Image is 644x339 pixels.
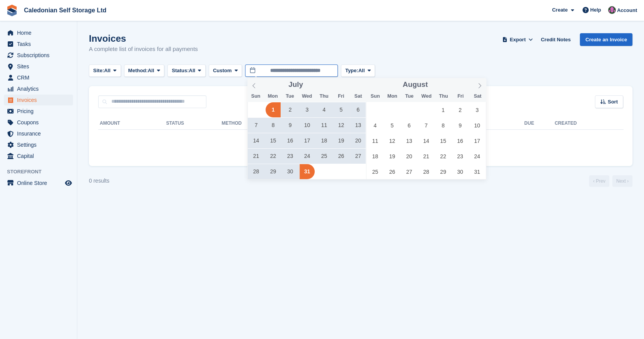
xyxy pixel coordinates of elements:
[368,164,383,179] span: August 25, 2024
[124,64,165,77] button: Method: All
[590,6,601,14] span: Help
[17,27,63,38] span: Home
[612,175,632,187] a: Next
[453,149,468,164] span: August 23, 2024
[221,117,284,130] th: Method
[403,81,428,88] span: August
[17,128,63,139] span: Insurance
[617,7,637,14] span: Account
[300,133,315,148] span: July 17, 2024
[89,33,198,44] h1: Invoices
[209,64,242,77] button: Custom
[351,133,366,148] span: July 20, 2024
[300,164,315,179] span: July 31, 2024
[4,72,73,83] a: menu
[368,118,383,133] span: August 4, 2024
[148,67,154,75] span: All
[283,164,298,179] span: July 30, 2024
[17,151,63,161] span: Capital
[552,6,567,14] span: Create
[385,133,400,148] span: August 12, 2024
[317,118,332,133] span: July 11, 2024
[470,118,485,133] span: August 10, 2024
[17,83,63,94] span: Analytics
[418,94,435,99] span: Wed
[469,94,486,99] span: Sat
[436,118,451,133] span: August 8, 2024
[419,133,434,148] span: August 14, 2024
[453,164,468,179] span: August 30, 2024
[213,67,232,75] span: Custom
[402,149,417,164] span: August 20, 2024
[4,61,73,72] a: menu
[17,178,63,188] span: Online Store
[436,164,451,179] span: August 29, 2024
[17,117,63,128] span: Coupons
[17,72,63,83] span: CRM
[402,164,417,179] span: August 27, 2024
[315,94,332,99] span: Thu
[266,164,281,179] span: July 29, 2024
[264,94,281,99] span: Mon
[300,118,315,133] span: July 10, 2024
[4,128,73,139] a: menu
[589,175,609,187] a: Previous
[419,118,434,133] span: August 7, 2024
[402,118,417,133] span: August 6, 2024
[17,39,63,49] span: Tasks
[167,64,205,77] button: Status: All
[351,149,366,164] span: July 27, 2024
[358,67,365,75] span: All
[283,149,298,164] span: July 23, 2024
[345,67,358,75] span: Type:
[21,4,109,17] a: Caledonian Self Storage Ltd
[524,117,555,130] th: Due
[283,118,298,133] span: July 9, 2024
[538,33,574,46] a: Credit Notes
[17,50,63,61] span: Subscriptions
[419,164,434,179] span: August 28, 2024
[17,139,63,150] span: Settings
[452,94,469,99] span: Fri
[89,64,121,77] button: Site: All
[4,106,73,117] a: menu
[341,64,375,77] button: Type: All
[436,149,451,164] span: August 22, 2024
[351,102,366,117] span: July 6, 2024
[435,94,452,99] span: Thu
[93,67,104,75] span: Site:
[283,133,298,148] span: July 16, 2024
[555,117,623,130] th: Created
[349,94,366,99] span: Sat
[17,106,63,117] span: Pricing
[4,139,73,150] a: menu
[385,164,400,179] span: August 26, 2024
[419,149,434,164] span: August 21, 2024
[470,133,485,148] span: August 17, 2024
[334,133,349,148] span: July 19, 2024
[266,102,281,117] span: July 1, 2024
[4,178,73,188] a: menu
[402,133,417,148] span: August 13, 2024
[428,81,452,89] input: Year
[317,149,332,164] span: July 25, 2024
[368,133,383,148] span: August 11, 2024
[470,149,485,164] span: August 24, 2024
[64,178,73,188] a: Preview store
[172,67,189,75] span: Status:
[89,45,198,54] p: A complete list of invoices for all payments
[385,149,400,164] span: August 19, 2024
[4,83,73,94] a: menu
[332,94,349,99] span: Fri
[249,133,264,148] span: July 14, 2024
[288,81,303,88] span: July
[283,102,298,117] span: July 2, 2024
[367,94,384,99] span: Sun
[580,33,632,46] a: Create an Invoice
[334,149,349,164] span: July 26, 2024
[247,94,264,99] span: Sun
[4,50,73,61] a: menu
[453,102,468,117] span: August 2, 2024
[7,168,77,176] span: Storefront
[608,98,618,106] span: Sort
